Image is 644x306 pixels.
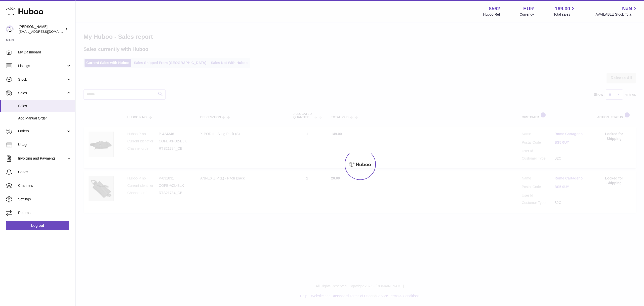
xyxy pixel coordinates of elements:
[18,64,66,68] span: Listings
[18,104,71,108] span: Sales
[555,5,570,12] span: 169.00
[6,221,69,230] a: Log out
[595,5,638,17] a: NaN AVAILABLE Stock Total
[483,12,500,17] div: Huboo Ref
[18,77,66,82] span: Stock
[595,12,638,17] span: AVAILABLE Stock Total
[18,170,71,174] span: Cases
[622,5,632,12] span: NaN
[18,197,71,202] span: Settings
[18,183,71,188] span: Channels
[18,91,66,96] span: Sales
[18,116,71,121] span: Add Manual Order
[18,129,66,134] span: Orders
[520,12,534,17] div: Currency
[553,5,576,17] a: 169.00 Total sales
[18,50,71,55] span: My Dashboard
[489,5,500,12] strong: 8562
[6,25,14,33] img: internalAdmin-8562@internal.huboo.com
[553,12,576,17] span: Total sales
[523,5,534,12] strong: EUR
[19,24,64,34] div: [PERSON_NAME]
[18,210,71,215] span: Returns
[19,29,74,34] span: [EMAIL_ADDRESS][DOMAIN_NAME]
[18,156,66,161] span: Invoicing and Payments
[18,142,71,147] span: Usage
